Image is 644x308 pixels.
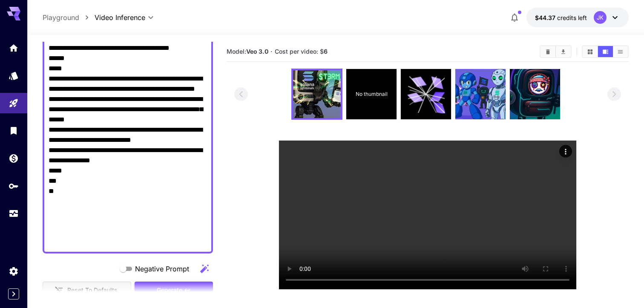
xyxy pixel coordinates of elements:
b: Veo 3.0 [246,48,268,55]
div: JK [594,11,607,24]
div: API Keys [9,181,19,191]
div: Library [9,125,19,136]
img: 9XJ6yMAAAAGSURBVAMAc0arwG1oMvwAAAAASUVORK5CYII= [455,69,506,119]
span: Model: [227,48,268,55]
div: Clear videosDownload All [540,45,572,58]
div: Playground [9,98,19,109]
div: Home [9,43,19,53]
button: Generate [135,282,213,299]
div: Show videos in grid viewShow videos in video viewShow videos in list view [582,45,629,58]
div: Wallet [9,153,19,164]
button: Clear videos [540,46,555,57]
div: Usage [9,208,19,219]
nav: breadcrumb [43,12,95,23]
div: Models [9,70,19,81]
button: Show videos in list view [613,46,628,57]
div: Actions [559,145,572,158]
p: · [270,46,273,57]
a: Playground [43,12,79,23]
img: +xRyNlAAAABklEQVQDAFYhVo6HakMyAAAAAElFTkSuQmCC [293,70,341,118]
span: credits left [557,14,587,21]
button: Reset to defaults [43,282,131,299]
span: Video Inference [95,12,145,23]
img: Nm8wAAAAASUVORK5CYII= [510,69,560,119]
button: Show videos in grid view [583,46,598,57]
span: Negative Prompt [135,264,189,274]
button: Show videos in video view [598,46,613,57]
b: 6 [324,48,328,55]
div: Settings [9,266,19,276]
span: $44.37 [535,14,557,21]
p: No thumbnail [356,90,388,98]
span: Cost per video: $ [275,48,328,55]
button: Download All [556,46,571,57]
div: $44.365 [535,13,587,22]
button: Expand sidebar [8,288,19,299]
button: $44.365JK [526,8,629,27]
